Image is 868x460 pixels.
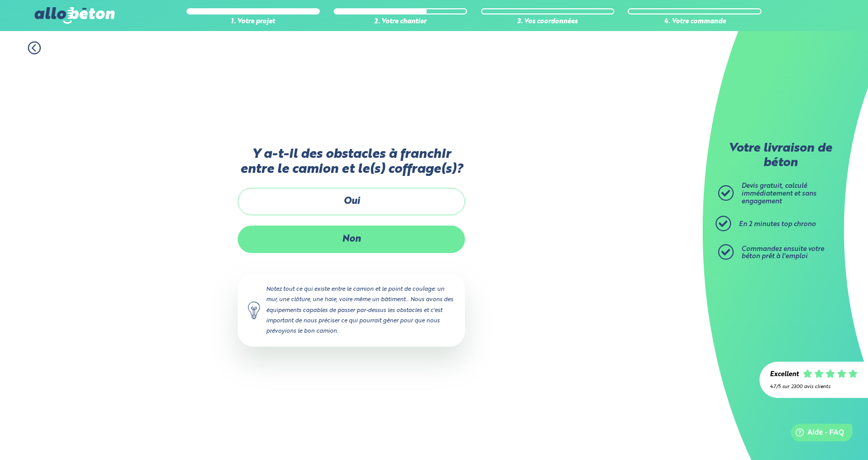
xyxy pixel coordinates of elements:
[739,221,816,228] span: En 2 minutes top chrono
[187,18,320,26] div: 1. Votre projet
[35,7,114,24] img: allobéton
[776,420,857,449] iframe: Help widget launcher
[770,384,858,390] div: 4.7/5 sur 2300 avis clients
[238,188,465,215] label: Oui
[334,18,467,26] div: 2. Votre chantier
[770,371,799,379] div: Excellent
[721,142,840,170] p: Votre livraison de béton
[741,183,816,204] span: Devis gratuit, calculé immédiatement et sans engagement
[238,274,465,347] div: Notez tout ce qui existe entre le camion et le point de coulage: un mur, une clôture, une haie, v...
[238,147,465,177] label: Y a-t-il des obstacles à franchir entre le camion et le(s) coffrage(s)?
[481,18,614,26] div: 3. Vos coordonnées
[628,18,761,26] div: 4. Votre commande
[238,226,465,253] label: Non
[741,246,824,260] span: Commandez ensuite votre béton prêt à l'emploi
